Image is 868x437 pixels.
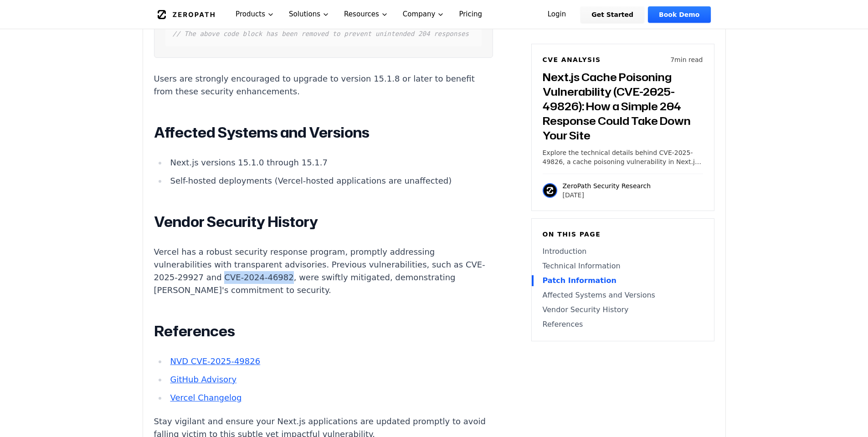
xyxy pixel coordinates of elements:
[543,304,703,315] a: Vendor Security History
[170,393,241,402] a: Vercel Changelog
[563,181,651,190] p: ZeroPath Security Research
[154,213,493,231] h2: Vendor Security History
[543,319,703,330] a: References
[670,55,703,64] p: 7 min read
[537,6,577,23] a: Login
[543,183,557,198] img: ZeroPath Security Research
[543,55,601,64] h6: CVE Analysis
[543,275,703,286] a: Patch Information
[543,148,703,166] p: Explore the technical details behind CVE-2025-49826, a cache poisoning vulnerability in Next.js t...
[170,375,236,384] a: GitHub Advisory
[543,70,703,143] h3: Next.js Cache Poisoning Vulnerability (CVE-2025-49826): How a Simple 204 Response Could Take Down...
[543,246,703,257] a: Introduction
[154,322,493,340] h2: References
[543,230,703,239] h6: On this page
[167,175,493,187] li: Self-hosted deployments (Vercel-hosted applications are unaffected)
[170,356,260,366] a: NVD CVE-2025-49826
[648,6,710,23] a: Book Demo
[154,246,493,297] p: Vercel has a robust security response program, promptly addressing vulnerabilities with transpare...
[543,261,703,272] a: Technical Information
[580,6,644,23] a: Get Started
[154,72,493,98] p: Users are strongly encouraged to upgrade to version 15.1.8 or later to benefit from these securit...
[543,290,703,301] a: Affected Systems and Versions
[173,30,469,37] span: // The above code block has been removed to prevent unintended 204 responses
[154,123,493,142] h2: Affected Systems and Versions
[167,156,493,169] li: Next.js versions 15.1.0 through 15.1.7
[563,190,651,200] p: [DATE]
